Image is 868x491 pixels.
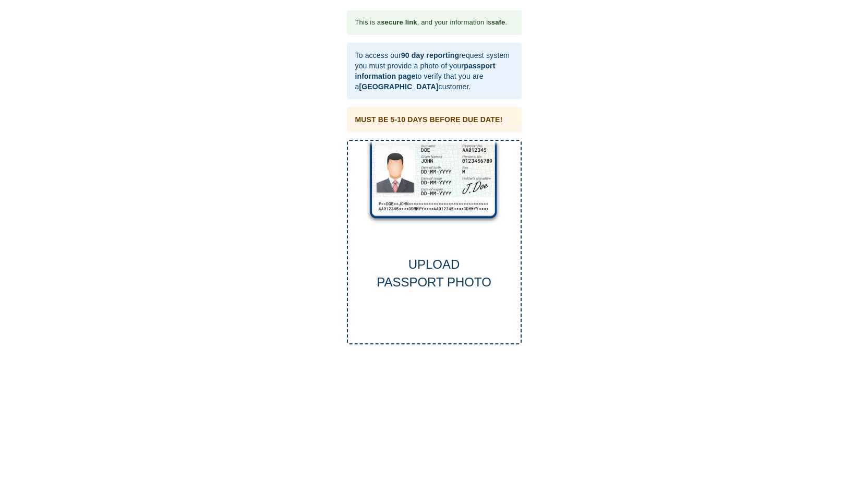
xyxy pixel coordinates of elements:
[355,62,496,80] b: passport information page
[355,114,503,125] div: MUST BE 5-10 DAYS BEFORE DUE DATE!
[348,256,521,292] div: UPLOAD PASSPORT PHOTO
[381,18,417,26] b: secure link
[491,18,505,26] b: safe
[355,46,513,96] div: To access our request system you must provide a photo of your to verify that you are a customer.
[401,51,459,59] b: 90 day reporting
[355,14,508,32] div: This is a , and your information is .
[359,82,438,91] b: [GEOGRAPHIC_DATA]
